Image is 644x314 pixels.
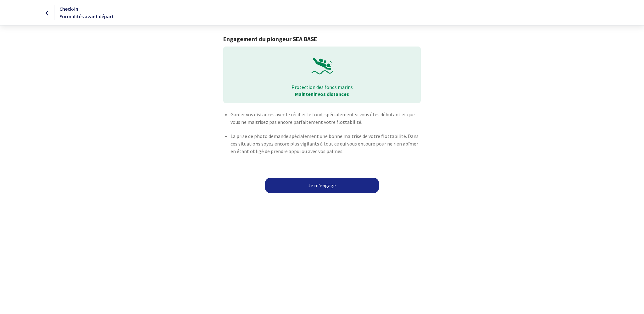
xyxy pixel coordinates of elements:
span: Check-in Formalités avant départ [59,6,114,19]
p: Garder vos distances avec le récif et le fond, spécialement si vous êtes débutant et que vous ne ... [230,111,420,126]
strong: Maintenir vos distances [295,91,349,97]
p: Protection des fonds marins [228,84,416,91]
p: La prise de photo demande spécialement une bonne maitrise de votre flottabilité. Dans ces situati... [230,132,420,155]
h1: Engagement du plongeur SEA BASE [223,36,420,43]
a: Je m'engage [265,178,379,193]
